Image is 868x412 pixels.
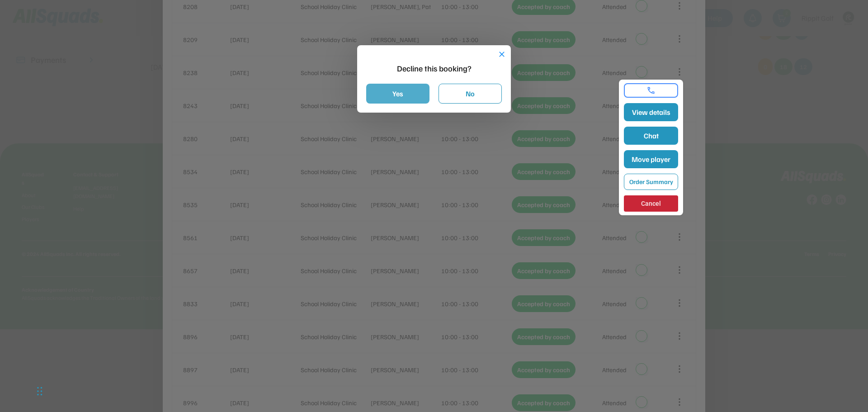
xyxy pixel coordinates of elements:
[366,84,429,104] button: Yes
[624,127,678,145] button: Chat
[397,62,472,75] div: Decline this booking?
[624,103,678,121] button: View details
[624,174,678,190] button: Order Summary
[624,150,678,168] button: Move player
[497,50,506,59] button: close
[439,84,502,104] button: No
[624,195,678,212] button: Cancel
